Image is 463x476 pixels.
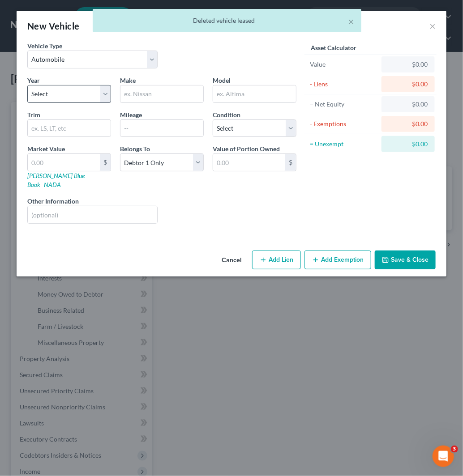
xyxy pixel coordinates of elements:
div: Deleted vehicle leased [100,16,354,25]
div: Value [310,60,377,69]
label: Other Information [27,196,79,206]
div: $0.00 [389,60,428,69]
button: Add Lien [252,251,301,269]
button: Save & Close [375,251,436,269]
div: $0.00 [389,100,428,109]
input: (optional) [28,206,157,223]
label: Model [213,76,231,85]
div: = Net Equity [310,100,377,109]
input: -- [120,120,203,137]
input: ex. Altima [213,85,296,102]
a: NADA [44,181,61,188]
label: Condition [213,110,240,119]
label: Vehicle Type [27,41,62,51]
input: ex. Nissan [120,85,203,102]
div: $0.00 [389,80,428,89]
label: Asset Calculator [311,43,356,52]
button: × [348,16,354,27]
button: Add Exemption [304,251,371,269]
div: $ [285,154,296,171]
input: 0.00 [28,154,100,171]
input: ex. LS, LT, etc [28,120,111,137]
a: [PERSON_NAME] Blue Book [27,172,85,188]
input: 0.00 [213,154,285,171]
div: - Liens [310,80,377,89]
label: Trim [27,110,40,119]
iframe: Intercom live chat [433,446,454,467]
div: - Exemptions [310,119,377,128]
div: $0.00 [389,119,428,128]
button: Cancel [214,251,249,269]
span: 3 [451,446,458,453]
div: $0.00 [389,140,428,149]
label: Market Value [27,144,65,153]
span: Belongs To [120,145,150,153]
label: Year [27,76,40,85]
div: $ [100,154,111,171]
label: Mileage [120,110,142,119]
label: Value of Portion Owned [213,144,280,153]
div: = Unexempt [310,140,377,149]
span: Make [120,76,136,84]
